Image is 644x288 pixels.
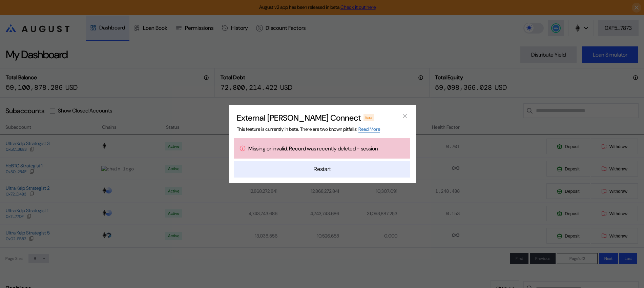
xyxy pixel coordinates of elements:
[399,110,410,121] button: close modal
[358,126,380,132] a: Read More
[363,114,374,121] div: Beta
[237,126,380,132] span: This feature is currently in beta. There are two known pitfalls:
[248,145,378,152] span: Missing or invalid. Record was recently deleted - session
[237,112,361,123] h2: External [PERSON_NAME] Connect
[234,161,410,178] button: Restart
